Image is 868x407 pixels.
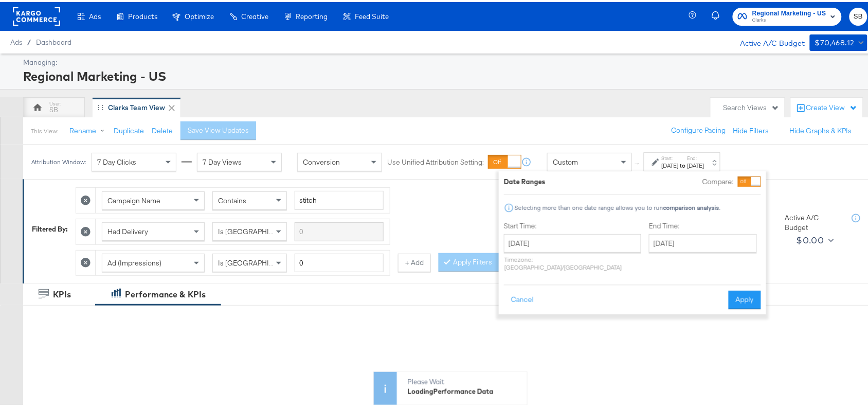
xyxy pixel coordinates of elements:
div: Date Ranges [504,175,546,185]
button: Cancel [504,289,541,307]
div: Performance & KPIs [125,287,206,298]
div: Create View [806,101,858,111]
div: Drag to reorder tab [98,102,103,108]
span: Conversion [303,155,340,165]
span: Optimize [185,10,214,19]
button: Rename [62,120,116,138]
strong: to [679,160,688,167]
div: Selecting more than one date range allows you to run . [514,202,721,209]
span: SB [854,9,863,21]
div: Regional Marketing - US [23,65,865,83]
label: Start Time: [504,219,641,229]
button: SB [849,6,867,24]
div: KPIs [53,287,71,298]
strong: comparison analysis [663,202,719,209]
button: $0.00 [792,230,836,246]
div: Filtered By: [32,222,68,232]
span: Campaign Name [107,194,160,203]
div: This View: [31,125,58,133]
span: Is [GEOGRAPHIC_DATA] [218,225,297,234]
span: Feed Suite [355,10,389,19]
button: Delete [152,124,173,134]
div: Search Views [724,101,780,111]
div: SB [49,103,58,113]
a: Dashboard [36,36,71,44]
label: Start: [662,153,679,160]
span: Regional Marketing - US [752,6,826,17]
div: Active A/C Budget [729,32,805,48]
span: Is [GEOGRAPHIC_DATA] [218,256,297,266]
button: Regional Marketing - USClarks [733,6,842,24]
input: Enter a number [295,252,384,271]
div: $0.00 [797,231,824,246]
label: Compare: [702,175,734,185]
div: Clarks Team View [108,101,165,111]
div: [DATE] [662,160,679,168]
span: Ad (Impressions) [107,256,161,266]
span: Ads [10,36,22,44]
span: / [22,36,36,44]
span: Reporting [296,10,328,19]
span: ↑ [633,160,643,164]
input: Enter a search term [295,189,384,208]
button: + Add [398,252,431,270]
span: 7 Day Views [203,155,242,165]
p: Timezone: [GEOGRAPHIC_DATA]/[GEOGRAPHIC_DATA] [504,254,641,269]
span: Ads [89,10,101,19]
label: Use Unified Attribution Setting: [387,155,484,165]
span: Contains [218,194,246,203]
button: Hide Graphs & KPIs [790,124,852,134]
button: Hide Filters [733,124,769,134]
div: Active A/C Budget [785,211,842,230]
label: End Time: [649,219,761,229]
span: Custom [553,155,578,165]
button: Duplicate [114,124,144,134]
button: Apply [729,289,761,307]
div: [DATE] [688,160,704,168]
div: $70,468.12 [815,34,855,47]
span: Clarks [752,14,826,23]
span: 7 Day Clicks [97,155,136,165]
span: Products [128,10,157,19]
span: Had Delivery [107,225,148,234]
span: Creative [241,10,268,19]
label: End: [688,153,704,160]
div: Managing: [23,56,865,65]
input: Enter a search term [295,220,384,239]
button: Configure Pacing [664,119,733,138]
div: Attribution Window: [31,156,86,164]
button: $70,468.12 [810,32,867,49]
